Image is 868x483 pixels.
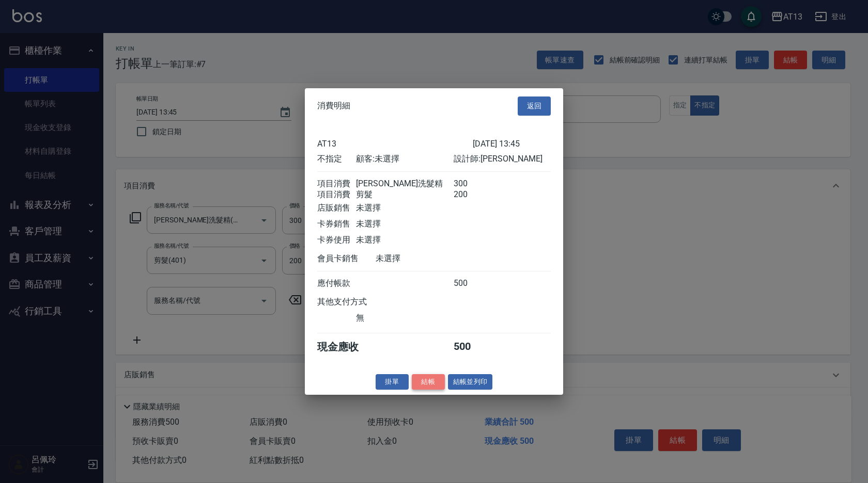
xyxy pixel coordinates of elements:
[317,138,473,148] div: AT13
[317,278,356,288] div: 應付帳款
[454,153,551,164] div: 設計師: [PERSON_NAME]
[376,253,473,264] div: 未選擇
[454,189,492,200] div: 200
[356,178,453,189] div: [PERSON_NAME]洗髮精
[448,374,493,390] button: 結帳並列印
[454,340,492,353] div: 500
[317,296,395,307] div: 其他支付方式
[317,189,356,200] div: 項目消費
[412,374,445,390] button: 結帳
[317,202,356,213] div: 店販銷售
[317,178,356,189] div: 項目消費
[376,374,409,390] button: 掛單
[317,234,356,245] div: 卡券使用
[356,153,453,164] div: 顧客: 未選擇
[518,96,551,116] button: 返回
[317,253,376,264] div: 會員卡銷售
[356,189,453,200] div: 剪髮
[317,218,356,229] div: 卡券銷售
[317,101,350,111] span: 消費明細
[317,153,356,164] div: 不指定
[473,138,551,148] div: [DATE] 13:45
[356,234,453,245] div: 未選擇
[356,218,453,229] div: 未選擇
[356,202,453,213] div: 未選擇
[356,312,453,323] div: 無
[454,278,492,288] div: 500
[317,340,376,353] div: 現金應收
[454,178,492,189] div: 300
